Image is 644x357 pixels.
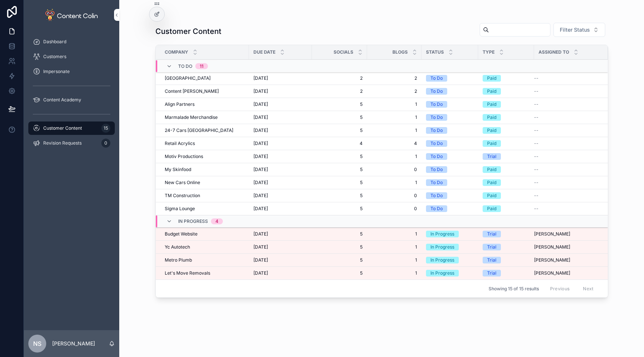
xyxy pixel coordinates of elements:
[534,180,539,186] span: --
[430,127,443,134] div: To Do
[392,49,408,55] span: Blogs
[372,206,417,212] span: 0
[483,88,530,95] a: Paid
[426,88,474,95] a: To Do
[165,75,211,81] span: [GEOGRAPHIC_DATA]
[483,231,530,237] a: Trial
[483,101,530,108] a: Paid
[534,140,539,146] span: --
[253,180,268,186] span: [DATE]
[253,88,268,94] span: [DATE]
[253,206,307,212] a: [DATE]
[426,179,474,186] a: To Do
[253,127,268,133] span: [DATE]
[534,114,539,120] span: --
[253,231,268,237] span: [DATE]
[24,30,119,159] div: scrollable content
[155,26,221,37] h1: Customer Content
[165,114,218,120] span: Marmalade Merchandise
[430,101,443,108] div: To Do
[165,127,233,133] span: 24-7 Cars [GEOGRAPHIC_DATA]
[426,231,474,237] a: In Progress
[165,180,200,186] span: New Cars Online
[487,127,496,134] div: Paid
[372,231,417,237] a: 1
[253,101,268,107] span: [DATE]
[487,75,496,82] div: Paid
[534,206,539,212] span: --
[253,114,307,120] a: [DATE]
[426,270,474,277] a: In Progress
[43,125,82,131] span: Customer Content
[165,75,244,81] a: [GEOGRAPHIC_DATA]
[534,257,599,263] a: [PERSON_NAME]
[534,88,539,94] span: --
[253,231,307,237] a: [DATE]
[534,154,539,159] span: --
[372,127,417,133] span: 1
[483,205,530,212] a: Paid
[487,114,496,121] div: Paid
[426,140,474,147] a: To Do
[165,140,195,146] span: Retail Acrylics
[316,244,363,250] span: 5
[426,153,474,160] a: To Do
[534,193,539,199] span: --
[316,257,363,263] a: 5
[28,121,115,135] a: Customer Content15
[426,49,444,55] span: Status
[483,192,530,199] a: Paid
[426,192,474,199] a: To Do
[534,88,599,94] a: --
[487,205,496,212] div: Paid
[487,140,496,147] div: Paid
[316,127,363,133] a: 5
[483,179,530,186] a: Paid
[316,206,363,212] span: 5
[426,101,474,108] a: To Do
[534,167,539,173] span: --
[430,140,443,147] div: To Do
[487,257,496,263] div: Trial
[165,206,244,212] a: Sigma Lounge
[200,63,203,69] div: 11
[430,192,443,199] div: To Do
[372,270,417,276] a: 1
[372,180,417,186] a: 1
[165,154,244,159] a: Motiv Productions
[316,231,363,237] span: 5
[483,153,530,160] a: Trial
[372,257,417,263] a: 1
[316,180,363,186] a: 5
[253,206,268,212] span: [DATE]
[316,101,363,107] span: 5
[43,54,66,60] span: Customers
[426,244,474,250] a: In Progress
[316,167,363,173] a: 5
[253,244,307,250] a: [DATE]
[483,140,530,147] a: Paid
[316,193,363,199] a: 5
[253,101,307,107] a: [DATE]
[372,140,417,146] a: 4
[430,88,443,95] div: To Do
[372,167,417,173] a: 0
[430,153,443,160] div: To Do
[372,114,417,120] span: 1
[316,270,363,276] a: 5
[487,231,496,237] div: Trial
[316,154,363,159] a: 5
[430,166,443,173] div: To Do
[28,50,115,63] a: Customers
[253,88,307,94] a: [DATE]
[487,192,496,199] div: Paid
[372,75,417,81] a: 2
[483,127,530,134] a: Paid
[426,257,474,263] a: In Progress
